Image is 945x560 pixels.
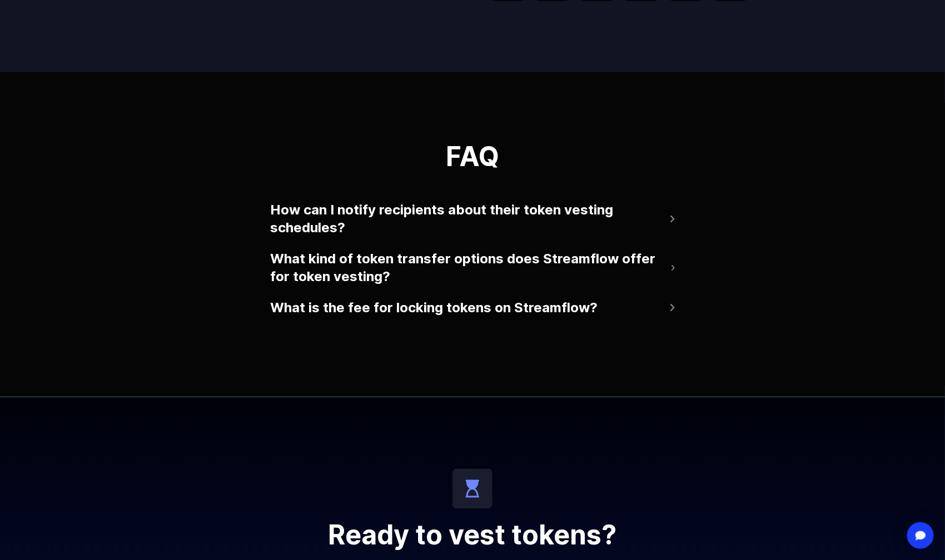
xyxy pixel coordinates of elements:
h3: FAQ [270,143,675,170]
h2: Ready to vest tokens? [206,522,739,549]
button: How can I notify recipients about their token vesting schedules? [270,197,675,241]
button: What kind of token transfer options does Streamflow offer for token vesting? [270,246,675,290]
button: What is the fee for locking tokens on Streamflow? [270,294,675,321]
img: icon [452,469,493,509]
div: Open Intercom Messenger [907,522,934,549]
